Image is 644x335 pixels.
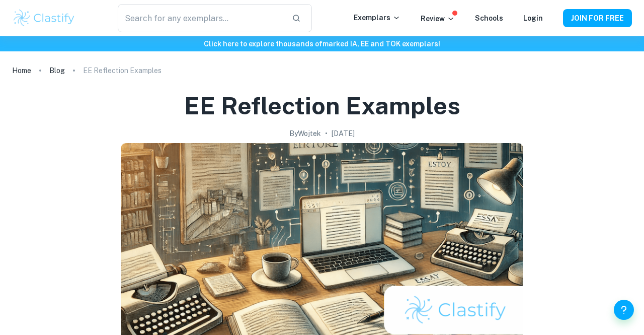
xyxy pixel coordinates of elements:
[289,128,321,139] h2: By Wojtek
[118,4,284,32] input: Search for any exemplars...
[614,300,634,320] button: Help and Feedback
[523,14,543,22] a: Login
[563,9,632,27] button: JOIN FOR FREE
[2,38,642,49] h6: Click here to explore thousands of marked IA, EE and TOK exemplars !
[475,14,503,22] a: Schools
[12,8,76,28] img: Clastify logo
[354,12,400,23] p: Exemplars
[12,63,31,78] a: Home
[332,128,355,139] h2: [DATE]
[325,128,328,139] p: •
[49,63,65,78] a: Blog
[421,13,455,24] p: Review
[83,65,162,76] p: EE Reflection Examples
[184,90,460,122] h1: EE Reflection Examples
